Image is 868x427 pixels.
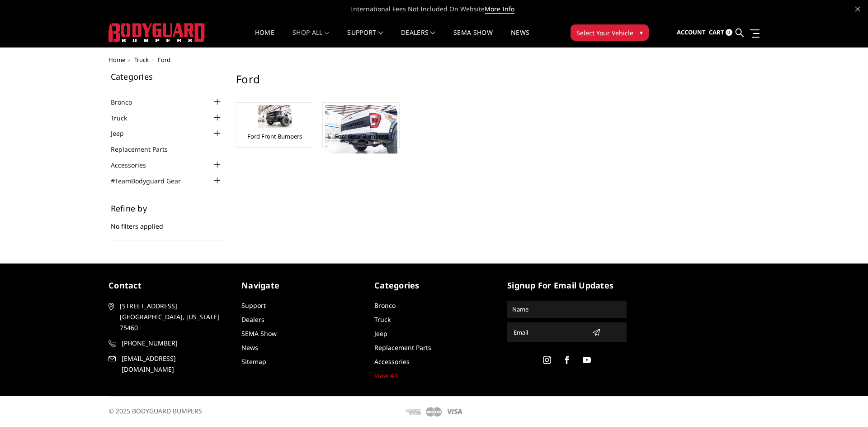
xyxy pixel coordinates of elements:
[111,97,143,107] a: Bronco
[236,72,744,93] h1: Ford
[111,204,223,212] h5: Refine by
[485,5,514,14] a: More Info
[726,29,732,36] span: 0
[401,29,435,47] a: Dealers
[111,129,135,138] a: Jeep
[247,132,302,140] a: Ford Front Bumpers
[241,329,277,338] a: SEMA Show
[292,29,329,47] a: shop all
[111,204,223,240] div: No filters applied
[677,28,706,36] span: Account
[134,56,149,64] a: Truck
[122,353,226,375] span: [EMAIL_ADDRESS][DOMAIN_NAME]
[108,353,228,375] a: [EMAIL_ADDRESS][DOMAIN_NAME]
[374,329,387,338] a: Jeep
[108,56,125,64] a: Home
[374,371,398,380] a: View All
[571,24,649,41] button: Select Your Vehicle
[510,325,589,340] input: Email
[108,279,228,292] h5: contact
[374,279,494,292] h5: Categories
[374,343,431,352] a: Replacement Parts
[108,338,228,349] a: [PHONE_NUMBER]
[122,338,226,349] span: [PHONE_NUMBER]
[241,315,264,324] a: Dealers
[241,343,258,352] a: News
[111,176,192,186] a: #TeamBodyguard Gear
[108,407,202,415] span: © 2025 BODYGUARD BUMPERS
[111,113,138,123] a: Truck
[640,28,643,37] span: ▾
[374,357,410,366] a: Accessories
[511,29,529,47] a: News
[709,28,724,36] span: Cart
[709,20,732,45] a: Cart 0
[576,28,633,38] span: Select Your Vehicle
[158,56,170,64] span: Ford
[241,279,361,292] h5: Navigate
[120,301,225,333] span: [STREET_ADDRESS] [GEOGRAPHIC_DATA], [US_STATE] 75460
[507,279,627,292] h5: signup for email updates
[108,23,206,42] img: BODYGUARD BUMPERS
[453,29,493,47] a: SEMA Show
[374,301,396,310] a: Bronco
[347,29,383,47] a: Support
[677,20,706,45] a: Account
[241,357,266,366] a: Sitemap
[111,144,179,154] a: Replacement Parts
[255,29,274,47] a: Home
[335,132,387,140] a: Ford Rear Bumpers
[111,72,223,81] h5: Categories
[241,301,266,310] a: Support
[374,315,391,324] a: Truck
[509,302,625,317] input: Name
[111,160,157,170] a: Accessories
